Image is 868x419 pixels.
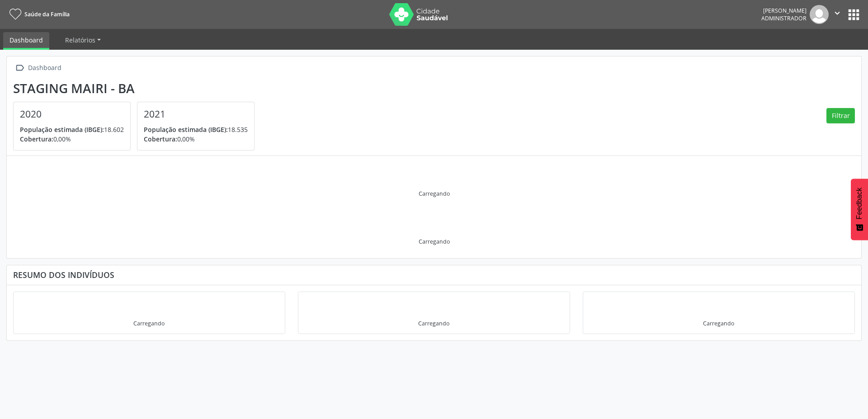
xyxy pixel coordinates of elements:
span: Feedback [855,188,863,219]
p: 18.602 [20,125,124,134]
span: Cobertura: [144,135,177,143]
span: Relatórios [65,36,95,44]
div: Carregando [703,320,734,327]
div: Carregando [133,320,165,327]
span: Administrador [761,14,807,22]
p: 0,00% [144,134,248,144]
div: Carregando [419,190,450,198]
span: População estimada (IBGE): [20,125,104,134]
a:  Dashboard [13,61,63,75]
div: Staging Mairi - BA [13,81,261,96]
a: Saúde da Família [6,7,70,22]
p: 0,00% [20,134,124,144]
div: [PERSON_NAME] [761,7,807,14]
span: Cobertura: [20,135,53,143]
h4: 2020 [20,108,124,120]
h4: 2021 [144,108,248,120]
div: Dashboard [26,61,63,75]
i:  [13,61,26,75]
img: img [810,5,829,24]
button:  [829,5,846,24]
span: Saúde da Família [24,10,70,18]
div: Resumo dos indivíduos [13,270,855,280]
p: 18.535 [144,125,248,134]
div: Carregando [419,238,450,245]
div: Carregando [418,320,449,327]
button: Feedback - Mostrar pesquisa [851,179,868,240]
button: Filtrar [826,108,855,123]
button: apps [846,7,862,23]
i:  [832,8,842,18]
span: População estimada (IBGE): [144,125,228,134]
a: Dashboard [3,32,49,50]
a: Relatórios [59,32,107,48]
